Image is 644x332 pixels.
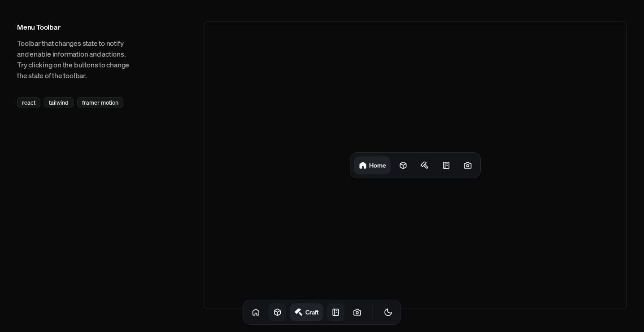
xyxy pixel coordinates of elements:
h3: Menu Toolbar [17,22,132,32]
a: Craft [290,303,323,321]
div: react [17,97,40,108]
div: framer motion [77,97,123,108]
button: Toggle Theme [379,303,397,321]
h1: Home [369,161,386,169]
h1: Craft [305,308,319,316]
p: Toolbar that changes state to notify and enable information and actions. Try clicking on the butt... [17,38,132,81]
div: tailwind [44,97,74,108]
